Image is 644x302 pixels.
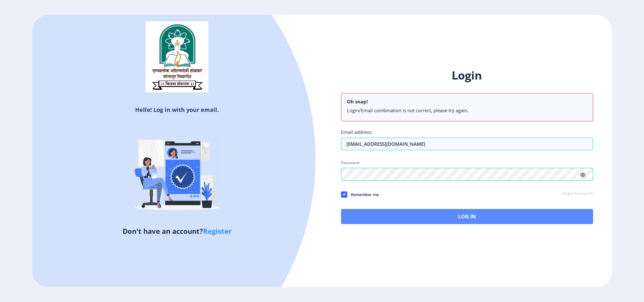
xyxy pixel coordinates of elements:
img: sulogo.png [146,21,208,92]
h1: Login [341,68,593,83]
a: Register [203,226,232,236]
h5: Don't have an account? [37,226,317,236]
a: Forgot Password? [562,191,593,196]
label: Password: [341,160,360,165]
b: Oh snap! [347,98,368,105]
li: Login/Email combination is not correct, please try again. [347,107,587,113]
label: Email address: [341,129,372,135]
input: Email address [341,138,593,150]
button: Log In [341,209,593,224]
img: Verified-rafiki.svg [122,116,232,226]
span: Remember me [347,191,379,198]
